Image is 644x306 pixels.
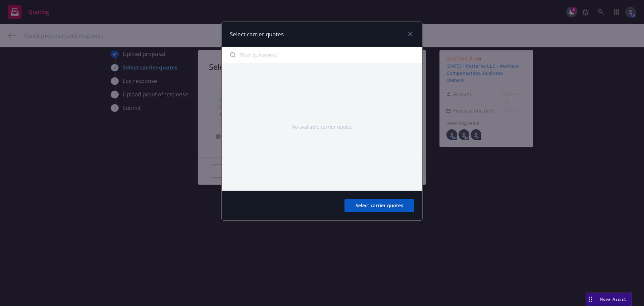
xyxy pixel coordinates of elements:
span: Nova Assist [600,296,626,302]
button: Select carrier quotes [344,199,414,212]
div: Drag to move [586,293,594,306]
button: Nova Assist [586,293,632,306]
a: close [406,30,414,38]
span: Select carrier quotes [356,202,403,209]
input: Filter by keyword [226,48,418,61]
h1: Select carrier quotes [230,30,284,39]
div: No available carrier quotes [291,123,353,130]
